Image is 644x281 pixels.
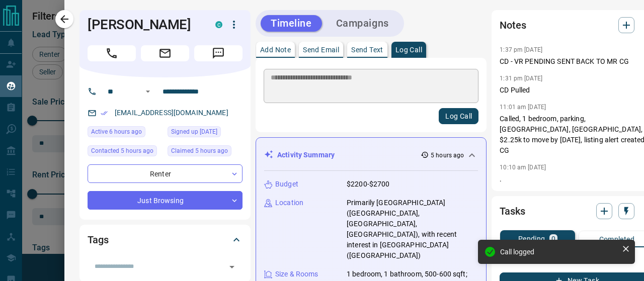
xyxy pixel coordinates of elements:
[518,235,545,242] p: Pending
[88,228,243,252] div: Tags
[500,164,546,171] p: 10:10 am [DATE]
[275,179,298,190] p: Budget
[215,21,222,28] div: condos.ca
[500,203,525,219] h2: Tasks
[88,126,163,140] div: Tue Oct 14 2025
[88,191,243,210] div: Just Browsing
[171,146,228,156] span: Claimed 5 hours ago
[347,198,478,261] p: Primarily [GEOGRAPHIC_DATA] ([GEOGRAPHIC_DATA], [GEOGRAPHIC_DATA], [GEOGRAPHIC_DATA]), with recen...
[88,164,243,183] div: Renter
[88,232,108,248] h2: Tags
[260,46,291,53] p: Add Note
[351,46,383,53] p: Send Text
[439,108,478,124] button: Log Call
[551,235,555,242] p: 0
[500,75,542,82] p: 1:31 pm [DATE]
[431,151,464,160] p: 5 hours ago
[168,145,243,159] div: Tue Oct 14 2025
[88,45,136,61] span: Call
[500,104,546,111] p: 11:01 am [DATE]
[275,269,318,279] p: Size & Rooms
[395,46,422,53] p: Log Call
[194,45,243,61] span: Message
[264,146,478,164] div: Activity Summary5 hours ago
[171,127,217,137] span: Signed up [DATE]
[500,46,542,53] p: 1:37 pm [DATE]
[142,85,154,98] button: Open
[91,146,153,156] span: Contacted 5 hours ago
[88,17,200,33] h1: [PERSON_NAME]
[599,236,635,243] p: Completed
[141,45,189,61] span: Email
[275,198,303,208] p: Location
[261,15,322,32] button: Timeline
[500,248,618,256] div: Call logged
[115,109,228,117] a: [EMAIL_ADDRESS][DOMAIN_NAME]
[500,17,526,33] h2: Notes
[168,126,243,140] div: Sun Sep 07 2025
[347,179,389,190] p: $2200-$2700
[326,15,399,32] button: Campaigns
[101,110,108,117] svg: Email Verified
[88,145,163,159] div: Tue Oct 14 2025
[277,150,335,160] p: Activity Summary
[91,127,142,137] span: Active 6 hours ago
[225,260,239,274] button: Open
[303,46,339,53] p: Send Email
